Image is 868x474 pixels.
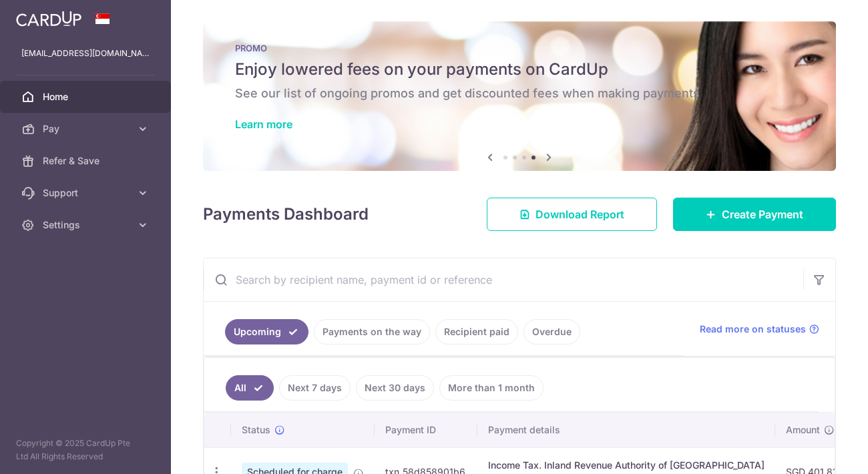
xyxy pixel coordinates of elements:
[722,206,803,222] span: Create Payment
[203,202,369,226] h4: Payments Dashboard
[523,319,580,344] a: Overdue
[43,186,131,200] span: Support
[700,322,819,336] a: Read more on statuses
[356,375,434,401] a: Next 30 days
[673,198,836,231] a: Create Payment
[535,206,624,222] span: Download Report
[43,154,131,168] span: Refer & Save
[375,413,477,447] th: Payment ID
[782,434,855,467] iframe: Opens a widget where you can find more information
[488,459,765,472] div: Income Tax. Inland Revenue Authority of [GEOGRAPHIC_DATA]
[225,319,308,344] a: Upcoming
[226,375,274,401] a: All
[435,319,518,344] a: Recipient paid
[235,117,292,131] a: Learn more
[786,423,820,437] span: Amount
[16,11,81,27] img: CardUp
[279,375,351,401] a: Next 7 days
[21,47,150,60] p: [EMAIL_ADDRESS][DOMAIN_NAME]
[43,90,131,103] span: Home
[314,319,430,344] a: Payments on the way
[203,21,836,171] img: Latest Promos banner
[235,43,804,53] p: PROMO
[700,322,806,336] span: Read more on statuses
[204,258,803,301] input: Search by recipient name, payment id or reference
[487,198,657,231] a: Download Report
[43,218,131,232] span: Settings
[235,85,804,101] h6: See our list of ongoing promos and get discounted fees when making payments
[439,375,544,401] a: More than 1 month
[43,122,131,136] span: Pay
[235,59,804,80] h5: Enjoy lowered fees on your payments on CardUp
[477,413,775,447] th: Payment details
[242,423,270,437] span: Status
